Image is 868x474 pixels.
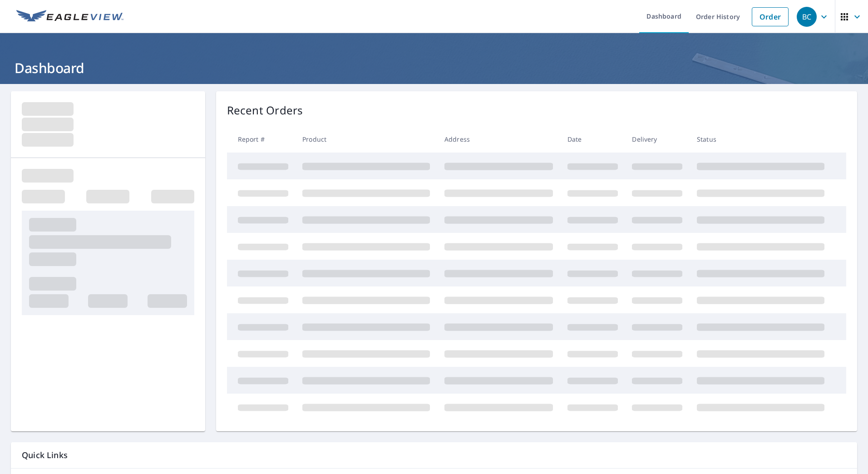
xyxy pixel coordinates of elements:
th: Product [295,126,437,153]
th: Date [560,126,625,153]
p: Recent Orders [227,102,303,118]
p: Quick Links [22,449,846,461]
img: EV Logo [16,10,123,24]
a: Order [752,7,789,26]
th: Report # [227,126,296,153]
th: Status [690,126,832,153]
th: Delivery [625,126,690,153]
h1: Dashboard [11,59,857,77]
div: BC [797,7,817,27]
th: Address [437,126,560,153]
